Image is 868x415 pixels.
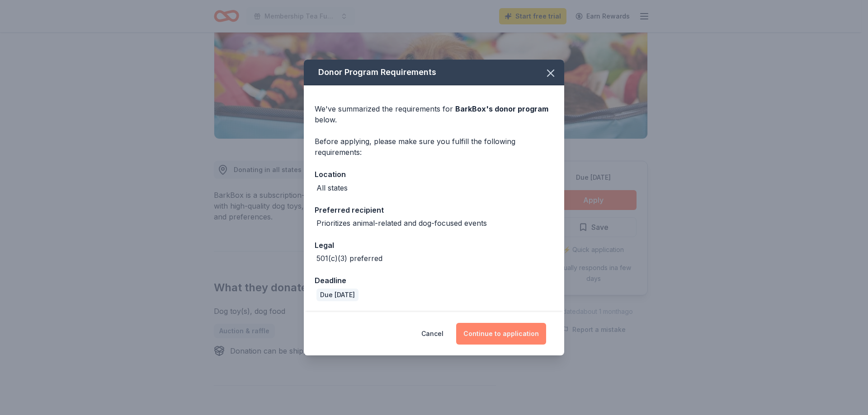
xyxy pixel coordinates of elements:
[315,136,553,158] div: Before applying, please make sure you fulfill the following requirements:
[315,103,553,125] div: We've summarized the requirements for below.
[456,323,546,345] button: Continue to application
[304,60,564,85] div: Donor Program Requirements
[315,239,553,251] div: Legal
[316,182,348,193] div: All states
[315,275,553,286] div: Deadline
[455,104,548,113] span: BarkBox 's donor program
[315,204,553,216] div: Preferred recipient
[316,218,487,228] div: Prioritizes animal-related and dog-focused events
[421,323,443,345] button: Cancel
[316,289,359,301] div: Due [DATE]
[315,168,553,180] div: Location
[316,253,382,264] div: 501(c)(3) preferred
